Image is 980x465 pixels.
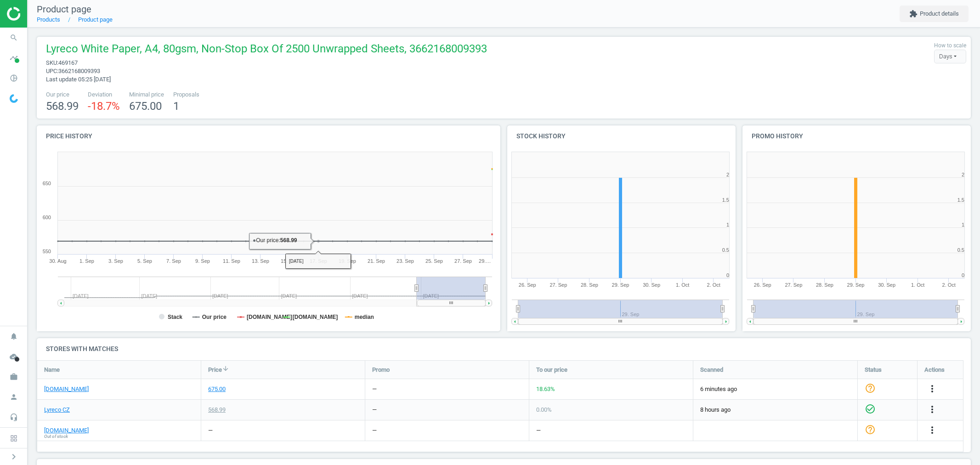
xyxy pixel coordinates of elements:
img: wGWNvw8QSZomAAAAABJRU5ErkJggg== [10,94,18,103]
tspan: 28. Sep [581,282,598,288]
i: notifications [5,328,23,345]
a: [DOMAIN_NAME] [44,385,89,393]
a: Product page [78,16,113,23]
tspan: 29. Sep [612,282,629,288]
tspan: 7. Sep [166,258,181,264]
span: Proposals [173,91,199,99]
tspan: median [355,314,374,320]
label: How to scale [934,42,966,50]
span: 3662168009393 [58,68,100,74]
img: ajHJNr6hYgQAAAAASUVORK5CYII= [7,7,72,21]
tspan: 2. Oct [707,282,720,288]
text: 0.5 [722,247,729,253]
tspan: 30. Sep [643,282,660,288]
tspan: [DOMAIN_NAME] [247,314,292,320]
button: more_vert [927,425,938,437]
i: help_outline [865,382,876,393]
span: sku : [46,59,58,66]
text: 0.5 [957,247,964,253]
div: — [208,426,213,435]
span: Lyreco White Paper, A4, 80gsm, Non-Stop Box Of 2500 Unwrapped Sheets, 3662168009393 [46,41,487,59]
h4: Promo history [742,125,971,147]
tspan: 27. Sep [785,282,802,288]
a: Products [37,16,60,23]
button: chevron_right [2,451,25,463]
tspan: 1. Oct [911,282,924,288]
span: Last update 05:25 [DATE] [46,76,111,83]
div: — [372,406,377,414]
text: 0 [726,272,729,278]
span: Product page [37,4,91,15]
span: upc : [46,68,58,74]
i: work [5,368,23,386]
tspan: 1. Sep [79,258,94,264]
tspan: 26. Sep [754,282,771,288]
tspan: 21. Sep [368,258,385,264]
i: help_outline [865,424,876,435]
span: Scanned [700,365,723,374]
span: Deviation [88,91,120,99]
tspan: 9. Sep [195,258,210,264]
span: 18.63 % [536,386,555,392]
text: 0 [962,272,964,278]
i: person [5,388,23,406]
div: — [372,426,377,435]
tspan: 13. Sep [252,258,269,264]
tspan: 15. Sep [281,258,298,264]
text: 1 [962,222,964,227]
span: 469167 [58,59,78,66]
tspan: 30. Sep [878,282,895,288]
span: Promo [372,365,390,374]
i: cloud_done [5,348,23,365]
tspan: 1. Oct [676,282,689,288]
text: 2 [726,172,729,177]
tspan: 2. Oct [942,282,956,288]
button: more_vert [927,383,938,395]
text: 550 [43,249,51,254]
tspan: 28. Sep [816,282,833,288]
h4: Stores with matches [37,338,971,360]
tspan: Stack [168,314,182,320]
tspan: [DOMAIN_NAME] [293,314,338,320]
span: Our price [46,91,79,99]
i: search [5,29,23,46]
i: chevron_right [8,451,19,462]
tspan: 26. Sep [519,282,536,288]
tspan: 3. Sep [108,258,123,264]
tspan: 17. Sep [310,258,327,264]
a: [DOMAIN_NAME] [44,426,89,435]
text: 600 [43,215,51,220]
a: Lyreco CZ [44,406,70,414]
tspan: 27. Sep [549,282,567,288]
div: — [536,426,541,435]
div: Days [934,50,966,63]
text: 1 [726,222,729,227]
span: Minimal price [129,91,164,99]
text: 650 [43,181,51,186]
tspan: 27. Sep [454,258,472,264]
iframe: Intercom live chat [942,434,964,456]
i: pie_chart_outlined [5,69,23,87]
text: 1.5 [957,197,964,203]
span: 568.99 [46,100,79,113]
tspan: 19. Sep [339,258,356,264]
i: arrow_downward [222,365,229,372]
button: more_vert [927,404,938,416]
tspan: 29.… [479,258,491,264]
h4: Stock history [507,125,736,147]
i: timeline [5,49,23,67]
text: 1.5 [722,197,729,203]
div: 675.00 [208,385,226,393]
span: To our price [536,365,567,374]
text: 2 [962,172,964,177]
tspan: 25. Sep [425,258,443,264]
i: more_vert [927,425,938,436]
button: extensionProduct details [900,6,969,22]
tspan: Our price [202,314,227,320]
div: 568.99 [208,406,226,414]
span: Name [44,365,60,374]
div: — [372,385,377,393]
span: Price [208,365,222,374]
span: Out of stock [44,433,68,440]
span: 0.00 % [536,406,552,413]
